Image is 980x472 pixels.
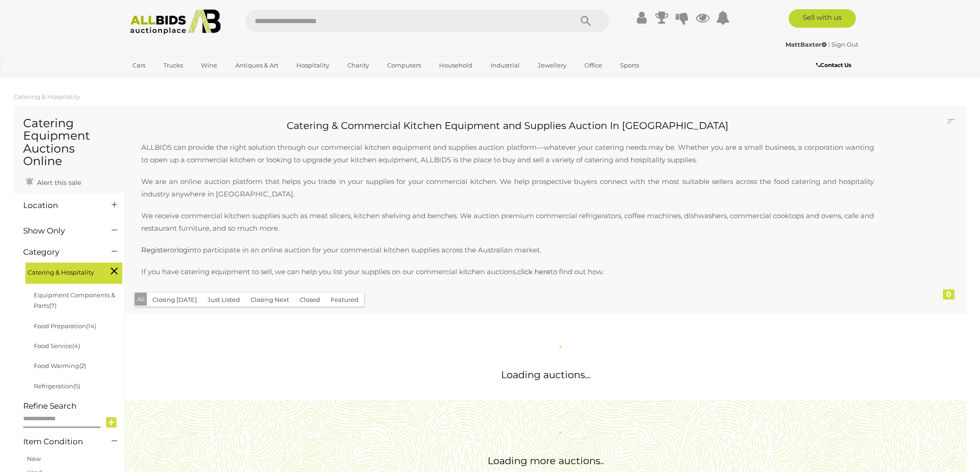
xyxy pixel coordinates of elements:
[34,322,96,330] a: Food Preparation(14)
[27,455,41,462] a: New
[433,58,478,73] a: Household
[501,369,591,380] span: Loading auctions...
[177,245,194,254] a: login
[785,41,827,48] strong: MattBaxter
[578,58,608,73] a: Office
[828,41,830,48] span: |
[126,73,204,88] a: [GEOGRAPHIC_DATA]
[126,58,151,73] a: Cars
[157,58,189,73] a: Trucks
[325,293,364,307] button: Featured
[135,293,147,306] button: All
[23,437,98,446] h4: Item Condition
[816,60,854,70] a: Contact Us
[23,227,98,235] h4: Show Only
[23,201,98,210] h4: Location
[484,58,526,73] a: Industrial
[34,362,86,369] a: Food Warming(2)
[132,244,883,256] p: or to participate in an online auction for your commercial kitchen supplies across the Australian...
[202,293,245,307] button: Just Listed
[789,9,856,28] a: Sell with us
[35,178,81,187] span: Alert this sale
[290,58,335,73] a: Hospitality
[294,293,326,307] button: Closed
[132,132,883,166] p: ALLBIDS can provide the right solution through our commercial kitchen equipment and supplies auct...
[73,382,80,390] span: (5)
[72,342,80,349] span: (4)
[23,402,122,411] h4: Refine Search
[381,58,427,73] a: Computers
[23,248,98,257] h4: Category
[79,362,86,369] span: (2)
[86,322,96,330] span: (14)
[28,265,97,278] span: Catering & Hospitality
[132,120,883,131] h2: Catering & Commercial Kitchen Equipment and Supplies Auction In [GEOGRAPHIC_DATA]
[245,293,295,307] button: Closing Next
[341,58,375,73] a: Charity
[785,41,828,48] a: MattBaxter
[49,302,57,309] span: (7)
[563,9,609,32] button: Search
[23,117,115,168] h1: Catering Equipment Auctions Online
[23,175,83,189] a: Alert this sale
[488,455,604,466] span: Loading more auctions..
[132,209,883,234] p: We receive commercial kitchen supplies such as meat slicers, kitchen shelving and benches. We auc...
[34,342,80,349] a: Food Service(4)
[147,293,202,307] button: Closing [DATE]
[14,93,80,100] a: Catering & Hospitality
[831,41,858,48] a: Sign Out
[34,382,80,390] a: Refrigeration(5)
[132,175,883,200] p: We are an online auction platform that helps you trade in your supplies for your commercial kitch...
[229,58,284,73] a: Antiques & Art
[125,9,226,35] img: Allbids.com.au
[195,58,223,73] a: Wine
[517,267,550,276] a: click here
[532,58,572,73] a: Jewellery
[816,61,851,68] b: Contact Us
[132,265,883,278] p: If you have catering equipment to sell, we can help you list your supplies on our commercial kitc...
[34,291,115,309] a: Equipment Components & Parts(7)
[943,289,955,300] div: 0
[141,245,170,254] a: Register
[614,58,645,73] a: Sports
